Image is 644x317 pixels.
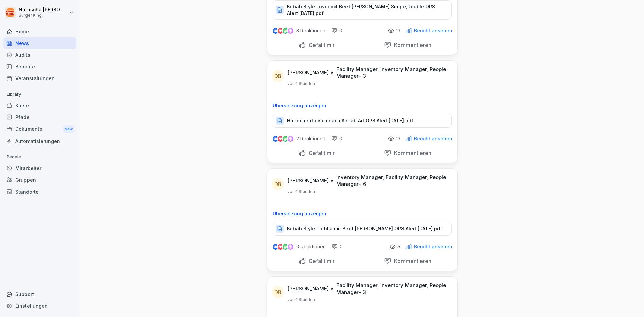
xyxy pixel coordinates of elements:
[273,211,452,216] p: Übersetzung anzeigen
[273,28,278,33] img: like
[3,162,76,174] a: Mitarbeiter
[273,119,452,126] a: Hähnchenfleisch nach Kebab Art OPS Alert [DATE].pdf
[336,174,449,188] p: Inventory Manager, Facility Manager, People Manager + 6
[287,285,329,292] p: [PERSON_NAME]
[391,42,431,48] p: Kommentieren
[272,286,284,298] div: DB
[296,28,325,33] p: 3 Reaktionen
[273,227,452,234] a: Kebab Style Tortilla mit Beef [PERSON_NAME] OPS Alert [DATE].pdf
[3,49,76,61] a: Audits
[336,66,449,80] p: Facility Manager, Inventory Manager, People Manager + 3
[398,244,400,249] p: 5
[3,89,76,100] p: Library
[287,177,329,184] p: [PERSON_NAME]
[306,258,335,264] p: Gefällt mir
[19,7,68,13] p: Natascha [PERSON_NAME]
[278,28,283,33] img: love
[283,28,288,34] img: celebrate
[306,150,335,156] p: Gefällt mir
[3,111,76,123] a: Pfade
[296,244,326,249] p: 0 Reaktionen
[3,288,76,300] div: Support
[287,69,329,76] p: [PERSON_NAME]
[287,3,445,17] p: Kebab Style Lover mit Beef [PERSON_NAME] Single,Double OPS Alert [DATE].pdf
[3,300,76,312] a: Einstellungen
[288,136,293,142] img: inspiring
[3,61,76,72] a: Berichte
[396,28,400,33] p: 13
[273,9,452,15] a: Kebab Style Lover mit Beef [PERSON_NAME] Single,Double OPS Alert [DATE].pdf
[3,152,76,162] p: People
[3,72,76,84] a: Veranstaltungen
[391,150,431,156] p: Kommentieren
[3,174,76,186] a: Gruppen
[414,28,452,33] p: Bericht ansehen
[288,28,293,34] img: inspiring
[287,189,315,194] p: vor 4 Stunden
[331,27,342,34] div: 0
[283,244,288,250] img: celebrate
[288,244,293,250] img: inspiring
[273,244,278,249] img: like
[3,123,76,136] a: DokumenteNew
[278,136,283,141] img: love
[391,258,431,264] p: Kommentieren
[3,123,76,136] div: Dokumente
[396,136,400,141] p: 13
[287,297,315,302] p: vor 4 Stunden
[3,37,76,49] a: News
[63,125,74,133] div: New
[273,103,452,108] p: Übersetzung anzeigen
[3,135,76,147] a: Automatisierungen
[272,70,284,82] div: DB
[287,81,315,86] p: vor 4 Stunden
[283,136,288,142] img: celebrate
[306,42,335,48] p: Gefällt mir
[414,244,452,249] p: Bericht ansehen
[414,136,452,141] p: Bericht ansehen
[336,282,449,296] p: Facility Manager, Inventory Manager, People Manager + 3
[296,136,325,141] p: 2 Reaktionen
[287,117,413,124] p: Hähnchenfleisch nach Kebab Art OPS Alert [DATE].pdf
[331,135,342,142] div: 0
[332,243,343,250] div: 0
[3,100,76,111] a: Kurse
[19,13,68,18] p: Burger King
[3,25,76,37] a: Home
[287,225,442,232] p: Kebab Style Tortilla mit Beef [PERSON_NAME] OPS Alert [DATE].pdf
[273,136,278,141] img: like
[278,244,283,249] img: love
[3,186,76,198] a: Standorte
[272,178,284,190] div: DB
